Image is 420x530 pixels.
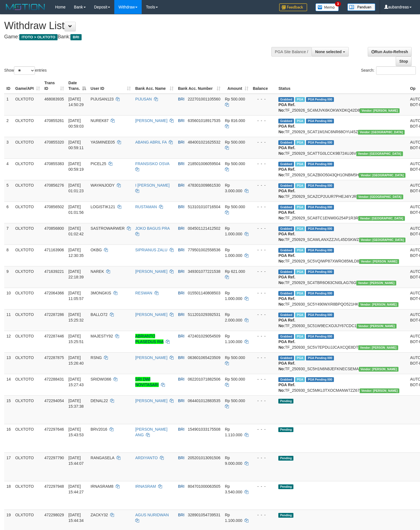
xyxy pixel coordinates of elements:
span: WAYANJODY [91,183,115,187]
img: Button%20Memo.svg [315,3,339,11]
td: 17 [4,452,13,481]
span: 472288431 [44,377,64,381]
a: RESWAN [135,291,152,295]
a: SIPRIANUS ZALU [135,248,167,252]
span: [DATE] 11:05:57 [68,291,84,301]
span: Grabbed [278,291,294,296]
span: Rp 1.110.000 [225,427,242,437]
span: Grabbed [278,183,294,188]
span: BRI [178,140,184,144]
div: - - - [253,455,274,461]
td: TF_250926_SC4MJVK6KOKWXDKQ42D8 [276,94,408,116]
a: FRANSISKO OSVA [135,161,169,166]
span: MAJESTY92 [91,334,113,338]
div: - - - [253,204,274,210]
th: Amount: activate to sort column ascending [223,78,251,94]
td: TF_250930_SC51W9ECXOJIJY67CDC1 [276,309,408,331]
div: - - - [253,355,274,360]
b: PGA Ref. No: [278,253,295,263]
div: - - - [253,226,274,231]
span: Vendor URL: https://secure5.1velocity.biz [360,388,400,393]
h4: Game: Bank: [4,34,274,40]
span: Grabbed [278,226,294,231]
span: PGA Pending [306,334,334,339]
span: Copy 015501140808503 to clipboard [188,291,220,295]
td: 9 [4,266,13,288]
img: Feedback.jpg [279,3,307,11]
span: Grabbed [278,162,294,166]
span: Copy 064401012883535 to clipboard [188,398,220,403]
span: 470855383 [44,161,64,166]
span: 472297790 [44,456,64,460]
span: SRIDWI366 [91,377,111,381]
td: OLXTOTO [13,180,42,201]
span: PGA Pending [306,248,334,253]
span: [DATE] 22:18:39 [68,269,84,279]
div: - - - [253,118,274,123]
span: PGA Pending [306,205,334,210]
span: [DATE] 00:59:11 [68,140,84,150]
div: - - - [253,182,274,188]
td: TF_250929_SCAT1M1NC6NR68OYU45Z [276,115,408,137]
span: Vendor URL: https://secure5.1velocity.biz [359,259,399,264]
span: BRI [178,312,184,317]
td: OLXTOTO [13,288,42,309]
span: PIJUSAN123 [91,97,113,101]
span: [DATE] 15:26:40 [68,355,84,365]
td: OLXTOTO [13,201,42,223]
span: Vendor URL: https://secure10.1velocity.biz [358,216,405,221]
td: 4 [4,158,13,180]
b: PGA Ref. No: [278,318,295,328]
td: OLXTOTO [13,158,42,180]
span: [DATE] 00:59:19 [68,161,84,172]
span: Copy 484001021625532 to clipboard [188,140,220,144]
div: - - - [253,269,274,274]
td: 10 [4,288,13,309]
a: ABRIANTO PLASEDUS RIA [135,334,163,344]
span: Vendor URL: https://secure10.1velocity.biz [359,238,406,242]
span: [DATE] 15:27:43 [68,377,84,387]
span: Rp 500.000 [225,161,245,166]
td: 15 [4,395,13,424]
span: Copy 349301077221538 to clipboard [188,269,220,274]
span: Marked by aubandreas [295,97,305,102]
span: Marked by aubandreas [295,377,305,382]
th: Bank Acc. Number: activate to sort column ascending [176,78,223,94]
span: Pending [278,399,293,404]
span: Rp 1.000.000 [225,248,242,258]
div: - - - [253,139,274,145]
td: TF_250930_SC5Y490WXR8BPQO521HK [276,288,408,309]
span: Vendor URL: https://secure10.1velocity.biz [356,151,403,156]
span: Rp 500.000 [225,398,245,403]
span: BALLO72 [91,312,108,317]
span: BRI [70,34,81,40]
h1: Withdraw List [4,20,274,31]
span: BRI [178,456,184,460]
span: RANGASELA [91,456,114,460]
span: 471163906 [44,248,64,252]
span: Grabbed [278,377,294,382]
span: [DATE] 15:25:51 [68,334,84,344]
span: ITOTO > OLXTOTO [19,34,58,40]
span: BRI [178,161,184,166]
td: 16 [4,424,13,452]
td: TF_250930_SC5V7EPDUJJCAXCQE8DT [276,331,408,352]
span: Vendor URL: https://secure10.1velocity.biz [357,194,403,199]
th: Trans ID: activate to sort column ascending [42,78,66,94]
span: Rp 500.000 [225,377,245,381]
span: 472287446 [44,334,64,338]
span: Rp 1.100.000 [225,334,242,344]
span: NUREK87 [91,118,109,123]
span: None selected [315,50,342,54]
span: BRI [178,377,184,381]
span: Copy 154901033175508 to clipboard [188,427,220,431]
b: PGA Ref. No: [278,210,295,220]
td: TF_250929_SCAZB0O5043QH1ONBM5H [276,158,408,180]
span: Grabbed [278,97,294,102]
span: Copy 062201071882506 to clipboard [188,377,220,381]
span: Marked by aubandreas [295,334,305,339]
td: 8 [4,245,13,266]
span: PGA Pending [306,97,334,102]
span: 470855261 [44,118,64,123]
div: - - - [253,376,274,382]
